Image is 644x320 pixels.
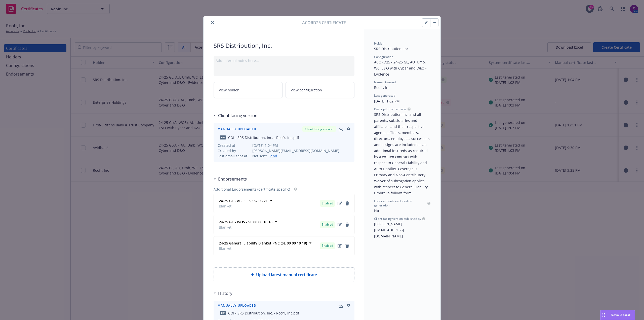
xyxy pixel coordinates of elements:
span: pdf [220,135,226,139]
span: ACORD25 - 24-25 GL, AU, Umb, WC, E&O with Cyber and D&O - Evidence [374,60,428,77]
h3: History [218,290,232,297]
h3: Endorsements [218,176,247,182]
span: Created by [218,148,250,153]
div: Drag to move [600,310,607,320]
span: No [374,208,379,213]
span: Upload latest manual certificate [256,272,317,278]
span: Named insured [374,80,396,84]
a: remove [344,243,350,249]
span: Blanket [219,225,272,230]
a: View configuration [286,82,354,98]
strong: 24-25 GL - WOS - SL 00 00 10 18 [219,220,272,224]
span: Configuration [374,55,393,59]
a: remove [344,200,350,206]
span: Enabled [322,222,333,227]
div: COI - SRS Distribution, Inc. - Roofr, Inc.pdf [228,135,299,140]
span: Description or remarks [374,107,407,111]
span: SRS Distribution, Inc. [374,46,410,51]
strong: 24-25 General Liability Blanket PNC (SL 00 00 10 18) [219,241,307,245]
a: View holder [214,82,283,98]
span: Holder [374,41,384,46]
button: Nova Assist [600,310,635,320]
span: Created at [218,143,250,148]
div: Upload latest manual certificate [214,267,354,282]
span: Add internal notes here... [216,58,259,63]
div: COI - SRS Distribution, Inc. - Roofr, Inc.pdf [228,310,299,316]
button: close [210,20,216,26]
span: Blanket [219,203,268,209]
a: edit [337,243,343,249]
span: Acord25 Certificate [302,20,346,26]
span: Client-facing version published by [374,217,421,221]
span: [DATE] 1:04 PM [252,143,350,148]
span: pdf [220,311,226,315]
div: Endorsements [214,176,247,182]
span: Enabled [322,201,333,206]
span: Blanket [219,246,307,251]
span: Last email sent at [218,153,250,159]
span: Nova Assist [611,313,631,317]
span: Enabled [322,243,333,248]
a: edit [337,200,343,206]
span: SRS Distribution Inc. and all parents, subsidiaries and affiliates, and their respective agents, ... [374,112,431,195]
span: [PERSON_NAME][EMAIL_ADDRESS][DOMAIN_NAME] [374,222,404,238]
span: Endorsements excluded on generation [374,199,426,207]
span: Not sent [252,153,267,159]
span: Last generated [374,93,395,98]
span: Manually uploaded [218,304,256,307]
div: History [214,290,232,297]
span: SRS Distribution, Inc. [214,41,354,50]
span: Manually uploaded [218,128,256,131]
span: [PERSON_NAME][EMAIL_ADDRESS][DOMAIN_NAME] [252,148,350,153]
a: edit [337,222,343,228]
a: Send [267,153,277,159]
strong: 24-25 GL - AI - SL 30 32 06 21 [219,198,268,203]
h3: Client facing version [218,112,257,119]
span: [DATE] 1:02 PM [374,99,400,103]
span: View holder [219,87,239,93]
a: remove [344,222,350,228]
div: Client facing version [214,112,257,119]
div: Client facing version [302,126,336,132]
span: View configuration [291,87,322,93]
span: Additional Endorsements (Certificate specific) [214,187,290,192]
span: Roofr, Inc [374,85,390,90]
